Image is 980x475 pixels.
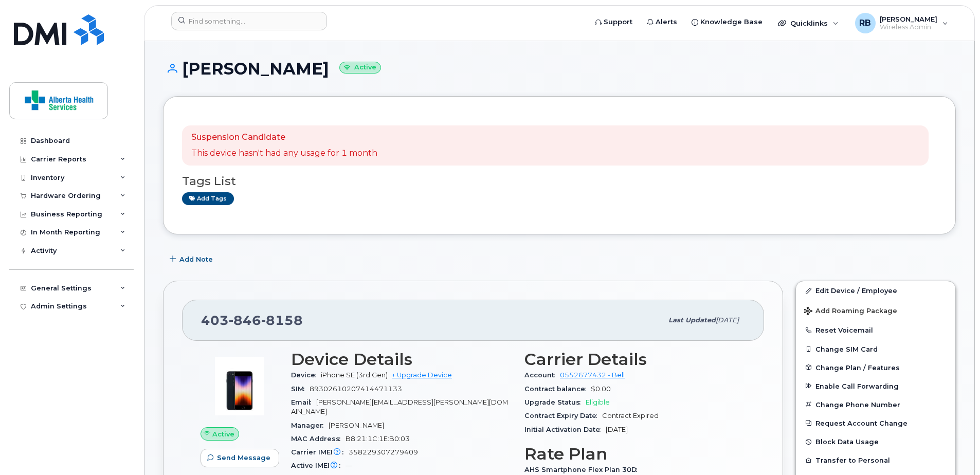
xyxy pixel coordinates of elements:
span: Manager [291,422,329,429]
small: Active [339,62,381,74]
p: Suspension Candidate [191,132,377,143]
span: Enable Call Forwarding [815,382,899,390]
button: Change Plan / Features [796,358,955,377]
span: AHS Smartphone Flex Plan 30D [524,466,642,473]
span: Contract balance [524,385,591,393]
span: Add Note [179,254,213,264]
button: Send Message [201,449,279,467]
span: B8:21:1C:1E:B0:03 [346,435,410,443]
span: Contract Expired [602,412,659,419]
img: image20231002-3703462-1angbar.jpeg [209,355,270,417]
span: iPhone SE (3rd Gen) [321,371,388,379]
h3: Device Details [291,350,512,369]
button: Change Phone Number [796,395,955,414]
span: Change Plan / Features [815,363,900,371]
button: Reset Voicemail [796,321,955,339]
span: [DATE] [716,316,739,324]
button: Add Note [163,250,222,268]
a: Add tags [182,192,234,205]
button: Change SIM Card [796,340,955,358]
span: Send Message [217,453,270,463]
a: 0552677432 - Bell [560,371,625,379]
h3: Tags List [182,175,937,188]
button: Enable Call Forwarding [796,377,955,395]
span: Upgrade Status [524,398,586,406]
p: This device hasn't had any usage for 1 month [191,148,377,159]
span: Contract Expiry Date [524,412,602,419]
span: [DATE] [606,426,628,433]
span: — [346,462,352,469]
span: [PERSON_NAME][EMAIL_ADDRESS][PERSON_NAME][DOMAIN_NAME] [291,398,508,415]
span: 403 [201,313,303,328]
button: Request Account Change [796,414,955,432]
button: Block Data Usage [796,432,955,451]
h1: [PERSON_NAME] [163,60,956,78]
span: Email [291,398,316,406]
span: $0.00 [591,385,611,393]
a: Edit Device / Employee [796,281,955,300]
h3: Rate Plan [524,445,746,463]
span: [PERSON_NAME] [329,422,384,429]
span: Eligible [586,398,610,406]
span: 89302610207414471133 [310,385,402,393]
span: Active [212,429,234,439]
h3: Carrier Details [524,350,746,369]
span: Active IMEI [291,462,346,469]
a: + Upgrade Device [392,371,452,379]
button: Add Roaming Package [796,300,955,321]
span: Device [291,371,321,379]
button: Transfer to Personal [796,451,955,469]
span: SIM [291,385,310,393]
span: Account [524,371,560,379]
span: Carrier IMEI [291,448,349,456]
span: Last updated [668,316,716,324]
span: Initial Activation Date [524,426,606,433]
span: 358229307279409 [349,448,418,456]
span: 8158 [261,313,303,328]
span: Add Roaming Package [804,307,897,317]
span: 846 [229,313,261,328]
span: MAC Address [291,435,346,443]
